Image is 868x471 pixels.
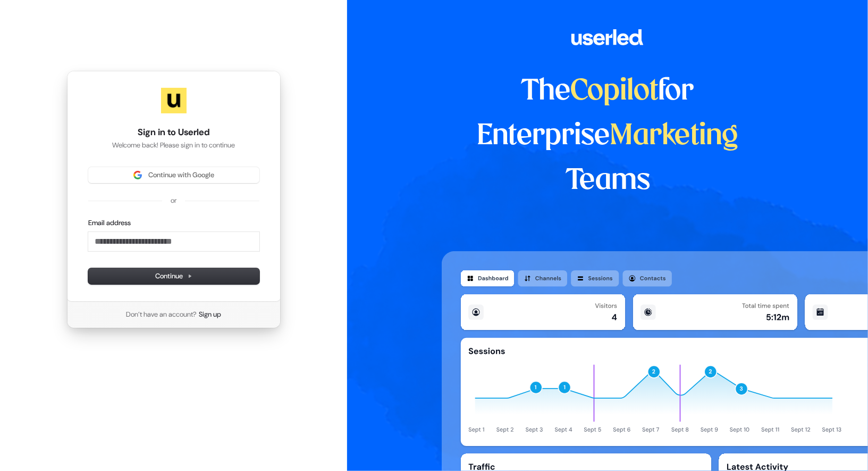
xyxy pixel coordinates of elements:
span: Copilot [571,78,659,105]
span: Continue [155,271,192,281]
button: Continue [88,268,259,284]
img: Userled [161,88,187,113]
span: Don’t have an account? [126,310,197,319]
a: Sign up [199,310,221,319]
label: Email address [88,218,131,228]
h1: The for Enterprise Teams [442,69,774,203]
span: Marketing [610,122,739,150]
button: Sign in with GoogleContinue with Google [88,167,259,183]
h1: Sign in to Userled [88,126,259,139]
p: Welcome back! Please sign in to continue [88,141,259,150]
span: Continue with Google [148,170,214,180]
p: or [171,196,176,205]
img: Sign in with Google [133,171,142,179]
